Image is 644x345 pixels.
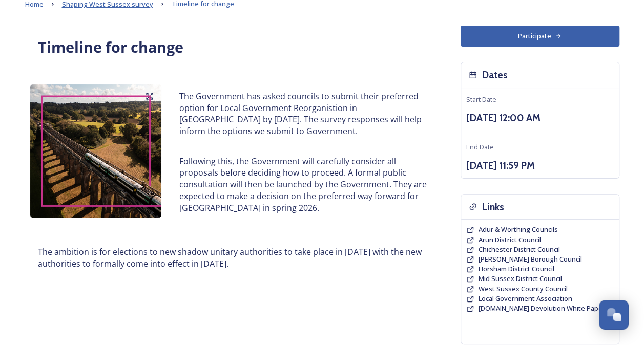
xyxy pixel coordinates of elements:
[599,300,629,330] button: Open Chat
[461,26,619,47] button: Participate
[479,294,572,303] span: Local Government Association
[479,264,554,274] a: Horsham District Council
[466,142,494,152] span: End Date
[479,294,572,304] a: Local Government Association
[479,235,541,245] a: Arun District Council
[179,156,427,214] p: Following this, the Government will carefully consider all proposals before deciding how to proce...
[479,245,560,254] span: Chichester District Council
[479,245,560,254] a: Chichester District Council
[179,91,427,137] p: The Government has asked councils to submit their preferred option for Local Government Reorganis...
[482,68,508,82] h3: Dates
[479,304,605,313] a: [DOMAIN_NAME] Devolution White Paper
[482,200,504,214] h3: Links
[479,264,554,273] span: Horsham District Council
[466,95,496,104] span: Start Date
[479,274,562,284] a: Mid Sussex District Council
[38,246,427,269] p: The ambition is for elections to new shadow unitary authorities to take place in [DATE] with the ...
[479,254,582,264] a: [PERSON_NAME] Borough Council
[479,284,568,294] a: West Sussex County Council
[466,158,614,173] h3: [DATE] 11:59 PM
[38,37,183,57] strong: Timeline for change
[479,225,558,234] a: Adur & Worthing Councils
[466,111,614,125] h3: [DATE] 12:00 AM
